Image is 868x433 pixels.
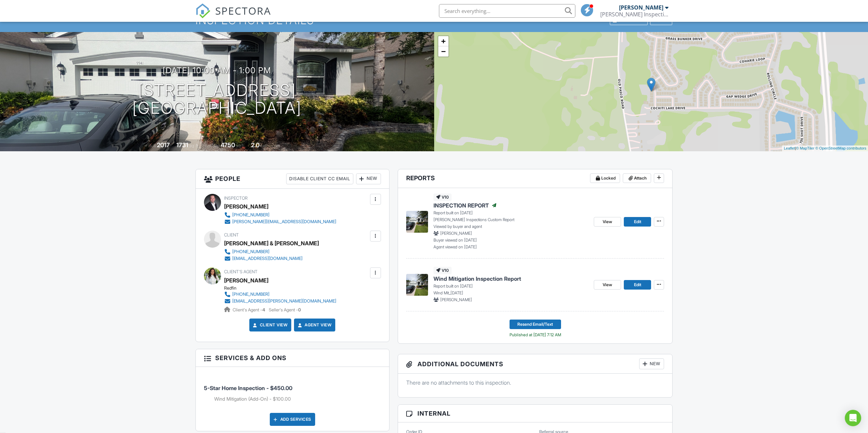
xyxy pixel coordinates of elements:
[224,201,268,212] div: [PERSON_NAME]
[398,405,673,422] h3: Internal
[270,413,315,426] div: Add Services
[650,16,672,25] div: More
[438,46,448,57] a: Zoom out
[784,146,795,150] a: Leaflet
[176,141,188,149] div: 1731
[252,322,288,328] a: Client View
[286,173,353,184] div: Disable Client CC Email
[214,396,381,402] li: Add on: Wind Mitigation (Add-On)
[796,146,814,150] a: © MapTiler
[356,173,381,184] div: New
[224,275,268,285] a: [PERSON_NAME]
[438,36,448,46] a: Zoom in
[639,358,664,369] div: New
[609,17,649,22] a: Client View
[224,212,336,218] a: [PHONE_NUMBER]
[224,291,336,298] a: [PHONE_NUMBER]
[232,292,269,297] div: [PHONE_NUMBER]
[224,196,248,201] span: Inspector
[132,81,301,118] h1: [STREET_ADDRESS] [GEOGRAPHIC_DATA]
[251,141,260,149] div: 2.0
[815,146,866,150] a: © OpenStreetMap contributors
[232,219,336,225] div: [PERSON_NAME][EMAIL_ADDRESS][DOMAIN_NAME]
[195,14,673,26] h1: Inspection Details
[232,249,269,254] div: [PHONE_NUMBER]
[439,4,575,18] input: Search everything...
[610,16,648,25] div: Client View
[232,298,336,304] div: [EMAIL_ADDRESS][PERSON_NAME][DOMAIN_NAME]
[204,372,381,407] li: Service: 5-Star Home Inspection
[224,269,258,274] span: Client's Agent
[261,143,280,148] span: bathrooms
[296,322,332,328] a: Agent View
[224,285,342,291] div: Redfin
[232,256,303,261] div: [EMAIL_ADDRESS][DOMAIN_NAME]
[224,218,336,225] a: [PERSON_NAME][EMAIL_ADDRESS][DOMAIN_NAME]
[148,143,156,148] span: Built
[406,379,664,386] p: There are no attachments to this inspection.
[233,307,266,312] span: Client's Agent -
[236,143,245,148] span: sq.ft.
[195,9,271,24] a: SPECTORA
[224,298,336,305] a: [EMAIL_ADDRESS][PERSON_NAME][DOMAIN_NAME]
[262,307,265,312] strong: 4
[232,212,269,218] div: [PHONE_NUMBER]
[224,248,313,255] a: [PHONE_NUMBER]
[224,238,319,248] div: [PERSON_NAME] & [PERSON_NAME]
[196,349,389,367] h3: Services & Add ons
[196,169,389,189] h3: People
[163,66,271,75] h3: [DATE] 10:00 am - 1:00 pm
[398,354,673,374] h3: Additional Documents
[600,11,668,18] div: Whitt Inspections, LLC
[782,145,868,151] div: |
[298,307,301,312] strong: 0
[224,232,239,237] span: Client
[205,143,220,148] span: Lot Size
[619,4,663,11] div: [PERSON_NAME]
[224,255,313,262] a: [EMAIL_ADDRESS][DOMAIN_NAME]
[195,3,210,18] img: The Best Home Inspection Software - Spectora
[269,307,301,312] span: Seller's Agent -
[215,3,271,18] span: SPECTORA
[845,410,861,426] div: Open Intercom Messenger
[157,141,170,149] div: 2017
[204,385,292,391] span: 5-Star Home Inspection - $450.00
[221,141,235,149] div: 4750
[189,143,199,148] span: sq. ft.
